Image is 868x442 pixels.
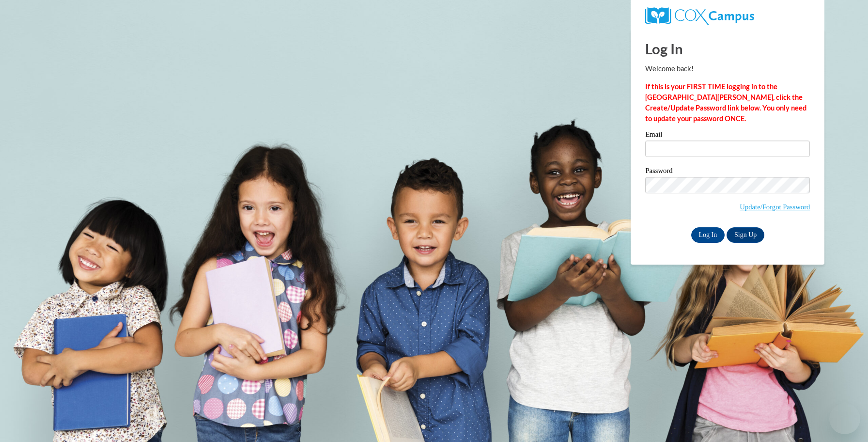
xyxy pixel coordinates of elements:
a: Update/Forgot Password [740,203,810,211]
iframe: Button to launch messaging window [829,403,860,434]
img: COX Campus [645,7,754,25]
strong: If this is your FIRST TIME logging in to the [GEOGRAPHIC_DATA][PERSON_NAME], click the Create/Upd... [645,82,806,123]
label: Email [645,131,810,141]
label: Password [645,167,810,177]
p: Welcome back! [645,63,810,74]
input: Log In [691,227,725,243]
h1: Log In [645,39,810,59]
a: COX Campus [645,7,810,25]
a: Sign Up [727,227,764,243]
